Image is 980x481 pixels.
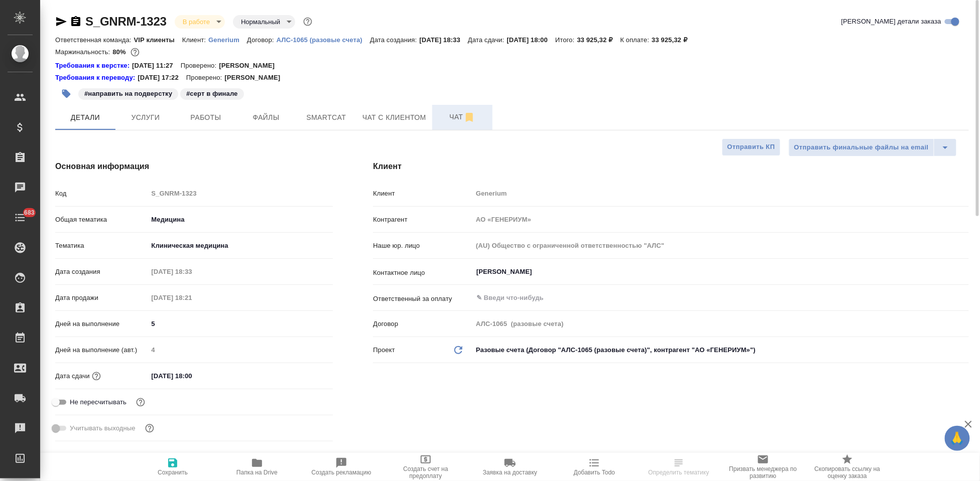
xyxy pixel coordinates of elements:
p: Клиент: [182,36,208,44]
p: Ответственный за оплату [373,294,472,304]
button: Сохранить [131,453,215,481]
button: Скопировать ссылку на оценку заказа [805,453,890,481]
button: В работе [180,18,213,26]
button: Добавить Todo [552,453,637,481]
p: Дней на выполнение [55,319,148,329]
p: [DATE] 18:00 [507,36,556,44]
button: Доп статусы указывают на важность/срочность заказа [301,15,314,28]
a: АЛС-1065 (разовые счета) [277,35,370,44]
p: Код [55,189,148,199]
p: Наше юр. лицо [373,241,472,251]
p: Договор [373,319,472,329]
span: Smartcat [302,111,350,124]
button: 5583.70 RUB; [129,46,142,59]
p: Маржинальность: [55,48,112,56]
p: Дата сдачи: [468,36,507,44]
span: Услуги [121,111,170,124]
button: Open [963,271,965,273]
button: Включи, если не хочешь, чтобы указанная дата сдачи изменилась после переставления заказа в 'Подтв... [134,396,147,409]
input: Пустое поле [148,264,235,279]
input: Пустое поле [472,212,969,227]
p: Дата создания: [370,36,419,44]
p: Дата продажи [55,293,148,303]
p: Дней на выполнение (авт.) [55,345,148,355]
span: Скопировать ссылку на оценку заказа [811,465,884,479]
span: Не пересчитывать [70,397,127,407]
button: 🙏 [945,426,970,451]
span: [PERSON_NAME] детали заказа [841,17,941,27]
a: Требования к переводу: [55,73,138,83]
div: Нажми, чтобы открыть папку с инструкцией [55,61,132,71]
button: Open [963,297,965,299]
p: [DATE] 17:22 [138,73,186,83]
h4: Основная информация [55,161,333,173]
p: Итого: [555,36,577,44]
input: Пустое поле [148,290,235,305]
button: Если добавить услуги и заполнить их объемом, то дата рассчитается автоматически [90,370,103,383]
input: Пустое поле [472,238,969,253]
span: Создать счет на предоплату [390,465,462,479]
p: Клиент [373,189,472,199]
p: Проект [373,345,395,355]
button: Нормальный [238,18,283,26]
span: Призвать менеджера по развитию [727,465,799,479]
div: В работе [175,15,225,29]
span: 683 [18,208,41,218]
p: Дата сдачи [55,371,90,381]
span: Учитывать выходные [70,423,136,433]
div: split button [789,138,957,156]
p: 33 925,32 ₽ [577,36,621,44]
button: Создать рекламацию [299,453,384,481]
button: Скопировать ссылку для ЯМессенджера [55,16,67,28]
a: 683 [3,205,38,230]
button: Выбери, если сб и вс нужно считать рабочими днями для выполнения заказа. [143,422,156,435]
button: Заявка на доставку [468,453,552,481]
span: Файлы [242,111,290,124]
span: Отправить КП [727,141,775,153]
button: Скопировать ссылку [70,16,82,28]
span: Папка на Drive [236,469,278,476]
p: [DATE] 11:27 [132,61,181,71]
input: Пустое поле [148,186,333,201]
span: направить на подверстку [77,89,179,97]
p: Общая тематика [55,215,148,225]
span: Сохранить [158,469,188,476]
p: #серт в финале [186,89,238,99]
p: К оплате: [621,36,652,44]
button: Добавить тэг [55,83,77,105]
button: Папка на Drive [215,453,299,481]
p: АЛС-1065 (разовые счета) [277,36,370,44]
a: Generium [208,35,247,44]
p: [DATE] 18:33 [420,36,468,44]
p: VIP клиенты [134,36,182,44]
p: Контрагент [373,215,472,225]
p: Контактное лицо [373,268,472,278]
span: Отправить финальные файлы на email [794,142,929,153]
span: Создать рекламацию [312,469,372,476]
input: ✎ Введи что-нибудь [148,369,235,383]
span: Добавить Todo [574,469,615,476]
p: 33 925,32 ₽ [652,36,695,44]
div: Медицина [148,211,333,228]
p: Проверено: [181,61,219,71]
div: Клиническая медицина [148,237,333,254]
p: [PERSON_NAME] [219,61,282,71]
p: #направить на подверстку [84,89,172,99]
p: Проверено: [186,73,225,83]
span: Определить тематику [648,469,709,476]
div: Разовые счета (Договор "АЛС-1065 (разовые счета)", контрагент "АО «ГЕНЕРИУМ»") [472,342,969,359]
input: Пустое поле [472,316,969,331]
button: Призвать менеджера по развитию [721,453,805,481]
div: В работе [233,15,295,29]
span: 🙏 [949,428,966,449]
span: серт в финале [179,89,245,97]
input: ✎ Введи что-нибудь [475,292,932,304]
p: Generium [208,36,247,44]
p: Договор: [247,36,277,44]
button: Отправить финальные файлы на email [789,138,934,156]
span: Детали [61,111,109,124]
p: [PERSON_NAME] [224,73,288,83]
button: Создать счет на предоплату [384,453,468,481]
input: Пустое поле [472,186,969,201]
button: Отправить КП [722,138,781,156]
